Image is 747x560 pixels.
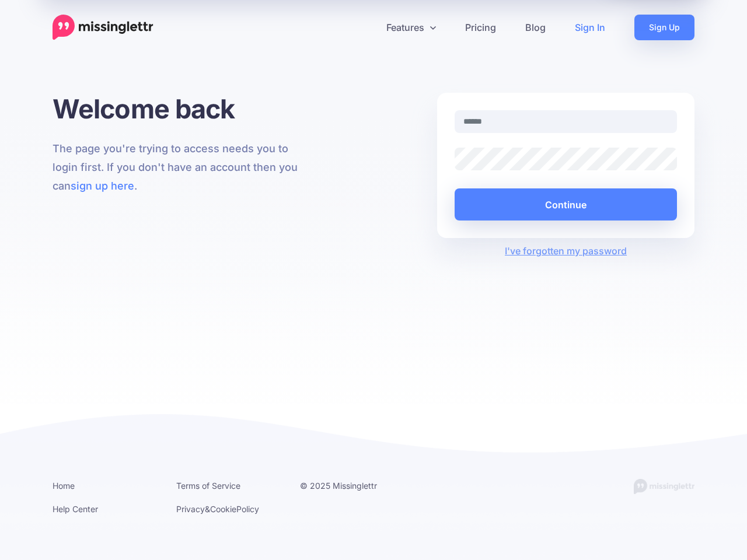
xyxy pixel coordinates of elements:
span: We use cookies [18,382,216,402]
span: This website (and some of its third-party tools) use cookies. These are important as they allow u... [18,414,216,505]
a: I've forgotten my password [505,245,627,257]
p: The page you're trying to access needs you to login first. If you don't have an account then you ... [53,139,310,195]
a: Sign In [560,15,620,40]
a: sign up here [71,180,134,192]
h1: Welcome back [53,93,310,125]
a: Sign Up [634,15,694,40]
button: Continue [455,188,677,220]
a: Configure [120,519,216,542]
a: Blog [511,15,560,40]
a: Pricing [451,15,511,40]
a: cookie policy [108,491,163,502]
li: © 2025 Missinglettr [300,478,406,493]
a: Accept [18,519,114,542]
a: Features [372,15,451,40]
